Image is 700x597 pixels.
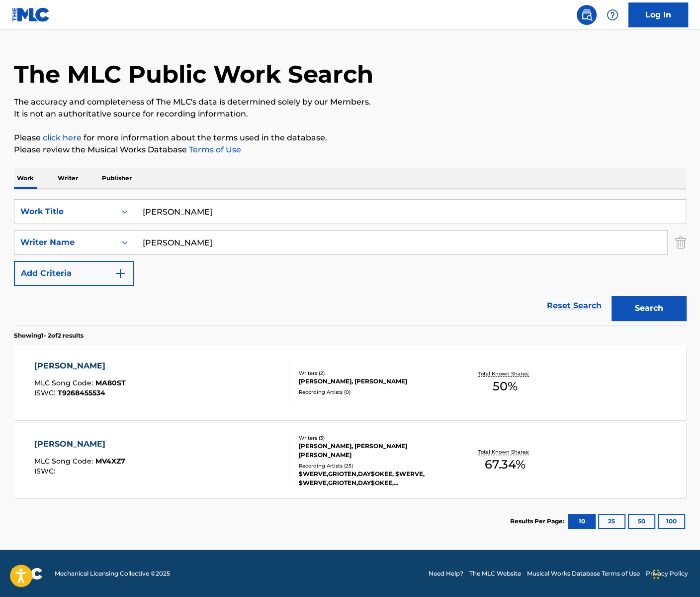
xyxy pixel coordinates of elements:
[99,168,135,189] p: Publisher
[95,378,126,387] span: MA80ST
[34,438,125,450] div: [PERSON_NAME]
[646,569,688,578] a: Privacy Policy
[34,378,95,387] span: MLC Song Code :
[658,514,685,529] button: 100
[12,568,43,580] img: logo
[581,9,593,21] img: search
[95,457,125,466] span: MV4XZ7
[14,261,134,286] button: Add Criteria
[299,434,449,442] div: Writers ( 3 )
[14,132,686,144] p: Please for more information about the terms used in the database.
[299,369,449,377] div: Writers ( 2 )
[34,388,58,397] span: ISWC :
[114,267,126,279] img: 9d2ae6d4665cec9f34b9.svg
[299,470,449,487] div: $WERVE,GRIOTEN,DAY$OKEE, $WERVE, $WERVE,GRIOTEN,DAY$OKEE, $WERVE|GRIOTEN|DAY$OKEE, $WERVE|GRIOTEN...
[55,168,81,189] p: Writer
[478,370,531,377] p: Total Known Shares:
[299,442,449,460] div: [PERSON_NAME], [PERSON_NAME] [PERSON_NAME]
[55,569,170,578] span: Mechanical Licensing Collective © 2025
[493,377,518,395] span: 50 %
[653,559,659,589] div: Drag
[14,59,373,89] h1: The MLC Public Work Search
[485,456,525,474] span: 67.34 %
[478,448,531,456] p: Total Known Shares:
[577,5,597,25] a: Public Search
[612,296,686,321] button: Search
[469,569,521,578] a: The MLC Website
[14,96,686,108] p: The accuracy and completeness of The MLC's data is determined solely by our Members.
[527,569,640,578] a: Musical Works Database Terms of Use
[43,133,82,142] a: click here
[603,5,622,25] div: Help
[187,145,241,154] a: Terms of Use
[568,514,596,529] button: 10
[12,7,50,22] img: MLC Logo
[299,388,449,396] div: Recording Artists ( 0 )
[542,295,607,317] a: Reset Search
[299,462,449,470] div: Recording Artists ( 25 )
[14,108,686,120] p: It is not an authoritative source for recording information.
[20,206,110,218] div: Work Title
[14,423,686,498] a: [PERSON_NAME]MLC Song Code:MV4XZ7ISWC:Writers (3)[PERSON_NAME], [PERSON_NAME] [PERSON_NAME]Record...
[20,237,110,248] div: Writer Name
[510,517,567,526] p: Results Per Page:
[628,514,655,529] button: 50
[429,569,463,578] a: Need Help?
[58,388,105,397] span: T9268455534
[628,2,688,27] a: Log In
[14,345,686,420] a: [PERSON_NAME]MLC Song Code:MA80STISWC:T9268455534Writers (2)[PERSON_NAME], [PERSON_NAME]Recording...
[650,549,700,597] iframe: Chat Widget
[34,457,95,466] span: MLC Song Code :
[14,331,84,340] p: Showing 1 - 2 of 2 results
[34,467,58,476] span: ISWC :
[607,9,618,21] img: help
[598,514,625,529] button: 25
[14,168,37,189] p: Work
[299,377,449,386] div: [PERSON_NAME], [PERSON_NAME]
[14,144,686,156] p: Please review the Musical Works Database
[675,230,686,255] img: Delete Criterion
[14,199,686,326] form: Search Form
[34,360,126,372] div: [PERSON_NAME]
